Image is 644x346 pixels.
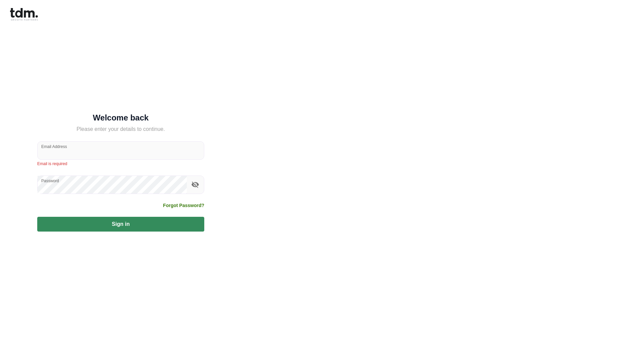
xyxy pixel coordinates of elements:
[37,114,204,121] h5: Welcome back
[41,178,59,184] label: Password
[37,161,204,167] p: Email is required
[163,202,204,209] a: Forgot Password?
[37,217,204,232] button: Sign in
[41,144,67,149] label: Email Address
[37,125,204,133] h5: Please enter your details to continue.
[190,179,201,190] button: toggle password visibility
